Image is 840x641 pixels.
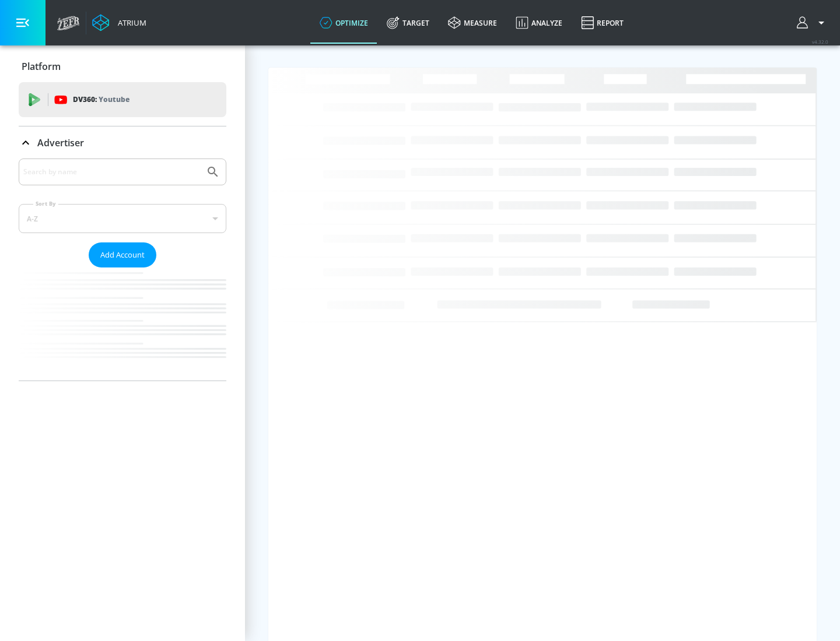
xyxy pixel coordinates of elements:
a: Target [377,2,439,44]
p: Advertiser [37,136,84,149]
span: v 4.32.0 [812,38,828,45]
p: Platform [22,60,61,73]
a: Atrium [92,14,146,31]
a: Analyze [506,2,572,44]
a: Report [572,2,633,44]
div: Atrium [113,17,146,28]
p: Youtube [99,93,129,105]
a: optimize [310,2,377,44]
div: Platform [19,50,226,83]
a: measure [439,2,506,44]
div: Advertiser [19,159,226,381]
label: Sort By [33,200,58,207]
div: DV360: Youtube [19,82,226,117]
div: Advertiser [19,126,226,159]
span: Add Account [100,248,145,262]
button: Add Account [89,242,156,267]
p: DV360: [73,93,129,106]
nav: list of Advertiser [19,267,226,381]
input: Search by name [23,164,200,179]
div: A-Z [19,204,226,233]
